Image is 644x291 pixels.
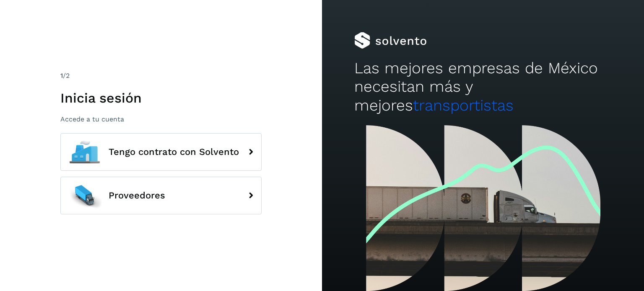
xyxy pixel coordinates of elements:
[354,59,612,115] h2: Las mejores empresas de México necesitan más y mejores
[60,133,262,171] button: Tengo contrato con Solvento
[413,96,514,114] span: transportistas
[60,71,262,81] div: /2
[60,115,262,123] p: Accede a tu cuenta
[109,147,239,157] span: Tengo contrato con Solvento
[60,90,262,106] h1: Inicia sesión
[109,191,165,201] span: Proveedores
[60,177,262,214] button: Proveedores
[60,72,63,80] span: 1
